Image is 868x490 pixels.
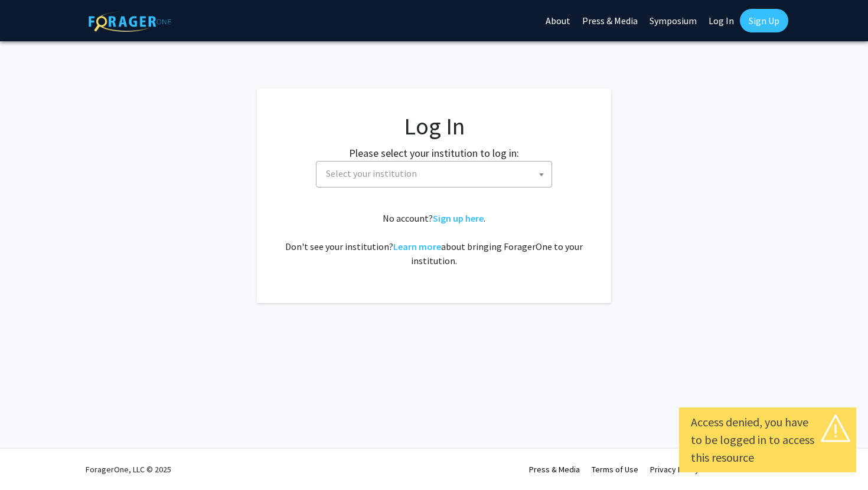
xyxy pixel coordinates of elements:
[433,212,484,224] a: Sign up here
[86,449,171,490] div: ForagerOne, LLC © 2025
[326,167,417,179] span: Select your institution
[321,162,552,186] span: Select your institution
[89,11,171,32] img: ForagerOne Logo
[650,464,699,475] a: Privacy Policy
[393,241,441,252] a: Learn more about bringing ForagerOne to your institution
[740,9,788,32] a: Sign Up
[529,464,580,475] a: Press & Media
[349,145,519,161] label: Please select your institution to log in:
[316,161,552,188] span: Select your institution
[280,211,588,268] div: No account? . Don't see your institution? about bringing ForagerOne to your institution.
[592,464,638,475] a: Terms of Use
[691,413,844,466] div: Access denied, you have to be logged in to access this resource
[280,112,588,140] h1: Log In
